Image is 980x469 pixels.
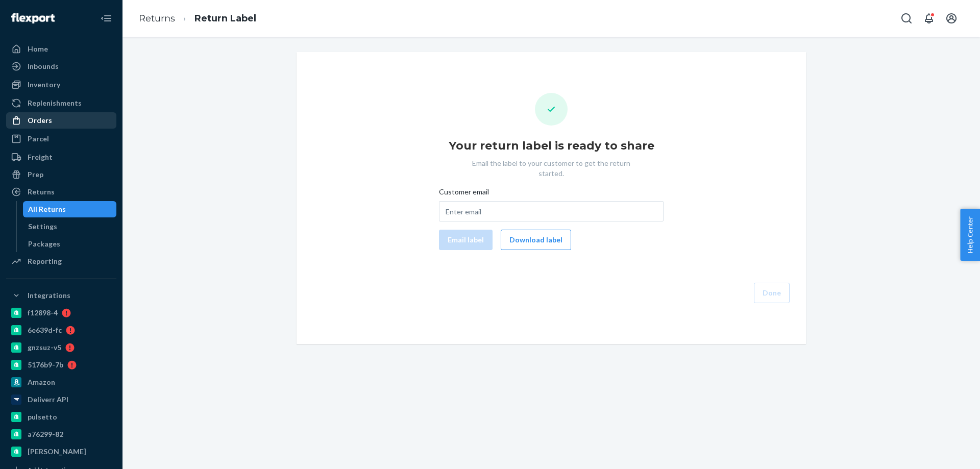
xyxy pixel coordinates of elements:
[960,209,980,261] button: Help Center
[28,152,53,162] div: Freight
[462,158,641,179] p: Email the label to your customer to get the return started.
[6,253,116,269] a: Reporting
[6,443,116,460] a: [PERSON_NAME]
[23,236,117,252] a: Packages
[6,357,116,373] a: 5176b9-7b
[28,256,62,266] div: Reporting
[96,8,116,29] button: Close Navigation
[6,426,116,442] a: a76299-82
[439,201,664,221] input: Customer email
[6,58,116,75] a: Inbounds
[6,95,116,111] a: Replenishments
[501,230,571,250] button: Download label
[28,325,62,335] div: 6e639d-fc
[28,308,58,318] div: f12898-4
[6,77,116,93] a: Inventory
[449,138,654,154] h1: Your return label is ready to share
[28,239,60,249] div: Packages
[6,166,116,183] a: Prep
[28,169,43,180] div: Prep
[754,283,790,303] button: Done
[6,149,116,165] a: Freight
[28,134,49,144] div: Parcel
[439,230,493,250] button: Email label
[6,41,116,57] a: Home
[6,287,116,304] button: Integrations
[6,305,116,321] a: f12898-4
[28,221,57,232] div: Settings
[28,360,63,370] div: 5176b9-7b
[28,204,66,214] div: All Returns
[896,8,917,29] button: Open Search Box
[28,394,68,405] div: Deliverr API
[28,412,57,422] div: pulsetto
[6,112,116,129] a: Orders
[131,4,264,34] ol: breadcrumbs
[28,377,55,387] div: Amazon
[6,409,116,425] a: pulsetto
[28,80,60,90] div: Inventory
[11,13,55,23] img: Flexport logo
[23,201,117,217] a: All Returns
[919,8,939,29] button: Open notifications
[194,13,256,24] a: Return Label
[439,187,489,201] span: Customer email
[139,13,175,24] a: Returns
[28,115,52,126] div: Orders
[28,98,82,108] div: Replenishments
[941,8,962,29] button: Open account menu
[28,429,63,439] div: a76299-82
[6,184,116,200] a: Returns
[28,61,59,71] div: Inbounds
[28,44,48,54] div: Home
[28,447,86,457] div: [PERSON_NAME]
[6,322,116,338] a: 6e639d-fc
[6,391,116,408] a: Deliverr API
[6,374,116,390] a: Amazon
[6,131,116,147] a: Parcel
[23,218,117,235] a: Settings
[6,339,116,356] a: gnzsuz-v5
[28,187,55,197] div: Returns
[28,342,61,353] div: gnzsuz-v5
[28,290,70,301] div: Integrations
